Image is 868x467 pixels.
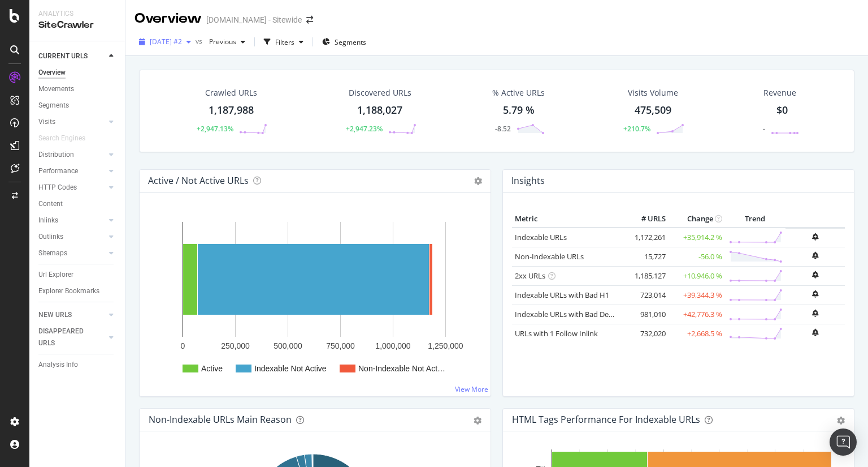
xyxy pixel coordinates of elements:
[474,177,482,185] i: Options
[318,33,371,51] button: Segments
[346,124,383,134] div: +2,947.23%
[515,271,545,281] a: 2xx URLs
[134,9,202,28] div: Overview
[134,33,196,51] button: [DATE] #2
[492,87,545,98] div: % Active URLs
[38,67,117,79] a: Overview
[209,103,254,118] div: 1,187,988
[474,417,481,425] div: gear
[149,414,292,425] div: Non-Indexable URLs Main Reason
[38,359,78,371] div: Analysis Info
[669,324,725,343] td: +2,668.5 %
[38,132,85,144] div: Search Engines
[38,231,63,243] div: Outlinks
[38,100,69,112] div: Segments
[38,285,117,297] a: Explorer Bookmarks
[38,231,106,243] a: Outlinks
[38,149,106,161] a: Distribution
[38,215,106,226] a: Inlinks
[38,309,106,321] a: NEW URLS
[38,359,117,371] a: Analysis Info
[623,266,669,285] td: 1,185,127
[275,37,294,47] div: Filters
[812,233,818,241] div: bell-plus
[38,100,117,112] a: Segments
[38,182,106,194] a: HTTP Codes
[181,341,185,350] text: 0
[623,305,669,324] td: 981,010
[150,37,182,46] span: 2025 Aug. 21st #2
[515,290,609,300] a: Indexable URLs with Bad H1
[38,198,63,210] div: Content
[38,247,106,259] a: Sitemaps
[830,429,857,456] div: Open Intercom Messenger
[196,36,205,46] span: vs
[515,251,584,262] a: Non-Indexable URLs
[515,309,638,319] a: Indexable URLs with Bad Description
[357,103,402,118] div: 1,188,027
[205,37,236,46] span: Previous
[38,67,66,79] div: Overview
[515,328,598,339] a: URLs with 1 Follow Inlink
[38,83,117,95] a: Movements
[148,173,249,188] h4: Active / Not Active URLs
[38,309,72,321] div: NEW URLS
[38,325,106,349] a: DISAPPEARED URLS
[38,269,117,281] a: Url Explorer
[38,165,106,177] a: Performance
[149,211,478,387] svg: A chart.
[503,103,535,118] div: 5.79 %
[197,124,233,134] div: +2,947.13%
[812,310,818,317] div: bell-plus
[669,266,725,285] td: +10,946.0 %
[623,285,669,305] td: 723,014
[812,329,818,336] div: bell-plus
[812,271,818,279] div: bell-plus
[38,50,88,62] div: CURRENT URLS
[38,83,74,95] div: Movements
[38,9,116,19] div: Analytics
[512,211,623,228] th: Metric
[812,252,818,259] div: bell-plus
[221,341,250,350] text: 250,000
[38,149,74,161] div: Distribution
[38,19,116,32] div: SiteCrawler
[669,305,725,324] td: +42,776.3 %
[669,285,725,305] td: +39,344.3 %
[358,364,445,373] text: Non-Indexable Not Act…
[38,285,99,297] div: Explorer Bookmarks
[349,87,411,98] div: Discovered URLs
[669,228,725,247] td: +35,914.2 %
[763,124,765,134] div: -
[259,33,308,51] button: Filters
[38,215,58,226] div: Inlinks
[635,103,671,118] div: 475,509
[669,211,725,228] th: Change
[495,124,511,134] div: -8.52
[623,247,669,266] td: 15,727
[254,364,327,373] text: Indexable Not Active
[38,116,55,128] div: Visits
[274,341,302,350] text: 500,000
[38,182,77,194] div: HTTP Codes
[38,198,117,210] a: Content
[38,50,106,62] a: CURRENT URLS
[375,341,410,350] text: 1,000,000
[326,341,355,350] text: 750,000
[763,87,796,98] span: Revenue
[38,247,67,259] div: Sitemaps
[38,165,78,177] div: Performance
[669,247,725,266] td: -56.0 %
[455,384,488,394] a: View More
[623,324,669,343] td: 732,020
[38,269,73,281] div: Url Explorer
[38,132,97,144] a: Search Engines
[623,228,669,247] td: 1,172,261
[206,14,302,25] div: [DOMAIN_NAME] - Sitewide
[512,414,700,425] div: HTML Tags Performance for Indexable URLs
[623,124,650,134] div: +210.7%
[306,16,313,24] div: arrow-right-arrow-left
[38,325,96,349] div: DISAPPEARED URLS
[623,211,669,228] th: # URLS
